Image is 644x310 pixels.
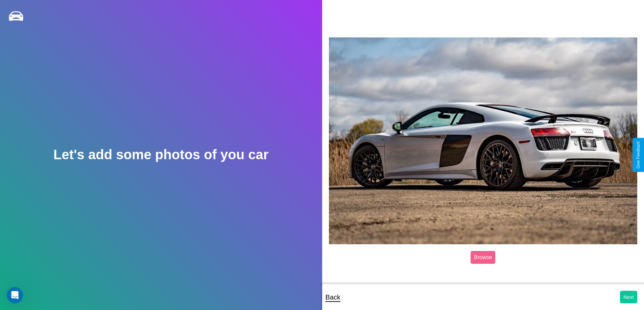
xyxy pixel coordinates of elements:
[471,251,495,264] label: Browse
[326,291,340,303] p: Back
[329,37,638,244] img: posted
[620,291,637,303] button: Next
[636,141,641,169] div: Give Feedback
[53,147,268,162] h2: Let's add some photos of you car
[7,287,23,303] iframe: Intercom live chat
